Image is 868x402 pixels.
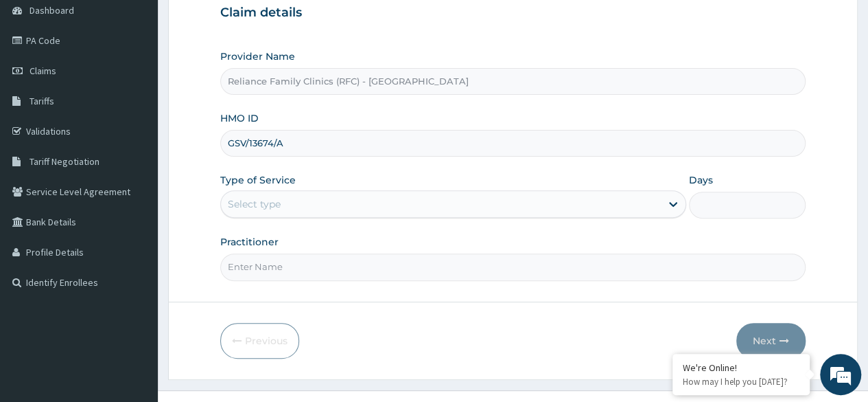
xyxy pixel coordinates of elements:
[220,130,806,157] input: Enter HMO ID
[220,49,295,63] label: Provider Name
[220,254,806,280] input: Enter Name
[220,111,259,125] label: HMO ID
[80,116,189,255] span: We're online!
[683,376,799,388] p: How may I help you today?
[7,261,261,309] textarea: Type your message and hit 'Enter'
[220,323,299,359] button: Previous
[683,361,799,374] div: We're Online!
[225,7,258,40] div: Minimize live chat window
[25,69,56,103] img: d_794563401_company_1708531726252_794563401
[228,197,281,211] div: Select type
[30,155,99,168] span: Tariff Negotiation
[30,4,74,16] span: Dashboard
[220,235,279,249] label: Practitioner
[736,323,806,359] button: Next
[220,173,296,187] label: Type of Service
[30,65,56,77] span: Claims
[30,95,54,107] span: Tariffs
[220,5,806,21] h3: Claim details
[71,77,231,95] div: Chat with us now
[689,173,713,187] label: Days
